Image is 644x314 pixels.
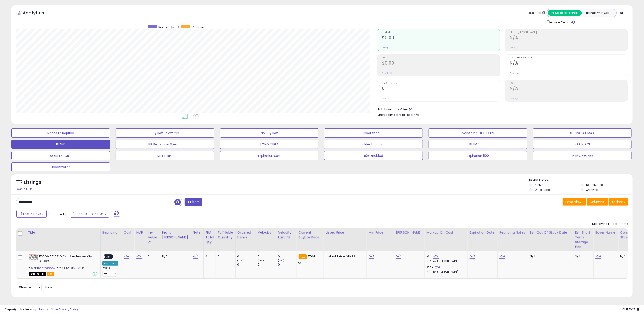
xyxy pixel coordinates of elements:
div: Displaying 1 to 1 of 1 items [592,222,628,226]
h5: Analytics [23,10,53,17]
b: Short Term Storage Fees: [378,113,413,117]
button: Buy Box Below Min [116,128,214,138]
div: [PERSON_NAME] [396,230,423,235]
span: | SKU: BG-4FNI-NVU3 [56,266,84,270]
button: older than 180 [324,140,423,149]
small: Prev: N/A [510,46,519,49]
span: Revenue [382,31,500,34]
th: The percentage added to the cost of goods (COGS) that forms the calculator for Min & Max prices. [425,228,468,251]
span: Profit [382,57,500,59]
div: 0 [258,254,276,258]
h2: N/A [510,60,628,67]
small: (0%) [258,259,264,262]
span: Revenue (prev) [158,25,179,29]
button: Columns [587,198,608,206]
p: Listing States: [529,178,633,182]
div: 0 [206,254,213,258]
small: Prev: 0 [382,97,388,100]
b: Total Inventory Value: [378,107,408,111]
span: 17.64 [308,254,315,258]
h2: N/A [510,86,628,92]
li: $0 [378,106,625,112]
button: expiration 500 [429,151,527,160]
div: Profit [PERSON_NAME] [162,230,189,240]
label: Archived [586,188,598,192]
div: Velocity [258,230,274,235]
button: Filters [185,198,202,206]
small: FBA [299,254,307,259]
h5: Listings [24,179,41,186]
button: Save View [563,198,586,206]
div: N/A [620,254,642,258]
a: N/A [595,254,601,259]
button: BBBM EXPORT [11,151,110,160]
span: Avg. Buybox Share [510,57,628,59]
div: Ordered Items [237,230,254,240]
button: Deactivated [11,162,110,171]
button: BLANK [11,140,110,149]
p: N/A Profit [PERSON_NAME] [427,260,464,263]
a: B082875G7W [38,266,56,270]
small: Prev: $0.00 [382,46,393,49]
div: Velocity Last 7d [278,230,295,240]
div: Clear All Filters [16,187,36,191]
p: N/A Profit [PERSON_NAME] [427,270,464,273]
th: CSV column name: cust_attr_4_Buyer Name [594,228,618,251]
button: All Selected Listings [548,10,582,16]
span: All listings that are currently out of stock and unavailable for purchase on Amazon [29,272,46,276]
button: Older than 90 [324,128,423,138]
button: Listings With Cost [582,10,615,16]
button: LONG TERM [220,140,319,149]
div: Current Buybox Price [299,230,322,240]
div: Comp. Price Threshold [620,230,644,240]
button: SELLING AT MAX [533,128,632,138]
img: 51Vw2dVt8NL._SL40_.jpg [29,254,38,260]
b: Max: [427,265,435,269]
span: Last 7 Days [23,212,41,216]
div: Markup on Cost [427,230,466,235]
span: ROI [510,82,628,85]
div: Amazon AI [102,261,118,266]
div: 0 [148,254,157,258]
b: Min: [427,254,433,258]
button: Min in RPR [116,151,214,160]
div: Min Price [369,230,392,235]
div: Repricing [102,230,120,235]
b: Listed Price: [326,254,346,258]
button: Expiration Sort [220,151,319,160]
button: Last 7 Days [16,210,47,218]
small: Prev: N/A [510,72,519,75]
div: Include Returns [543,19,581,24]
div: Est. Out Of Stock Date [530,230,571,235]
span: FBA [47,272,54,276]
div: Cost [124,230,132,235]
h2: 0 [382,86,500,92]
button: B2B Enabled [324,151,423,160]
a: N/A [396,254,401,259]
a: Terms of Use [39,307,58,312]
div: Preset: [102,266,118,276]
b: E6000 5510310 Craft Adhesive Mini, 3 Pack [39,254,94,264]
div: MAP [136,230,144,235]
span: Compared to: [47,212,68,216]
div: Totals For [527,11,545,15]
a: Privacy Policy [59,307,79,312]
span: Revenue [192,25,204,29]
div: $19.98 [326,254,363,258]
button: Sep-29 - Oct-05 [70,210,109,218]
h2: $0.00 [382,35,500,41]
a: N/A [124,254,129,259]
button: Needs to Reprice [11,128,110,138]
span: Show: entries [19,285,52,289]
div: Buyer Name [595,230,616,235]
div: Est. Short Term Storage Fee [575,230,591,249]
div: Note [193,230,202,235]
span: 2025-10-13 16:15 GMT [622,307,639,312]
div: ASIN: [29,254,97,275]
label: Deactivated [586,183,603,187]
h2: $0.00 [382,60,500,67]
button: BB Below min Special [116,140,214,149]
h2: N/A [510,35,628,41]
button: Everything OOS SORT [429,128,527,138]
span: N/A [414,113,419,117]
